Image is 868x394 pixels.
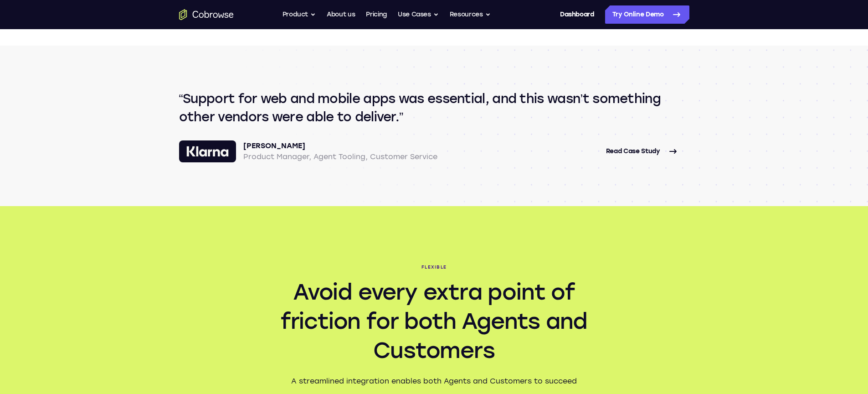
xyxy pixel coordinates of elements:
span: Flexible [259,264,609,270]
img: Klarna logo [186,146,229,157]
a: Dashboard [560,5,594,24]
a: About us [327,5,355,24]
a: Go to the home page [179,9,234,20]
button: Product [282,5,316,24]
a: Read Case Study [595,140,689,162]
q: Support for web and mobile apps was essential, and this wasn’t something other vendors were able ... [179,89,689,126]
p: Product Manager, Agent Tooling, Customer Service [243,151,437,162]
h2: Avoid every extra point of friction for both Agents and Customers [259,277,609,365]
a: Pricing [366,5,387,24]
p: [PERSON_NAME] [243,140,437,151]
p: A streamlined integration enables both Agents and Customers to succeed [259,376,609,387]
button: Resources [450,5,491,24]
button: Use Cases [398,5,439,24]
a: Try Online Demo [605,5,689,24]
